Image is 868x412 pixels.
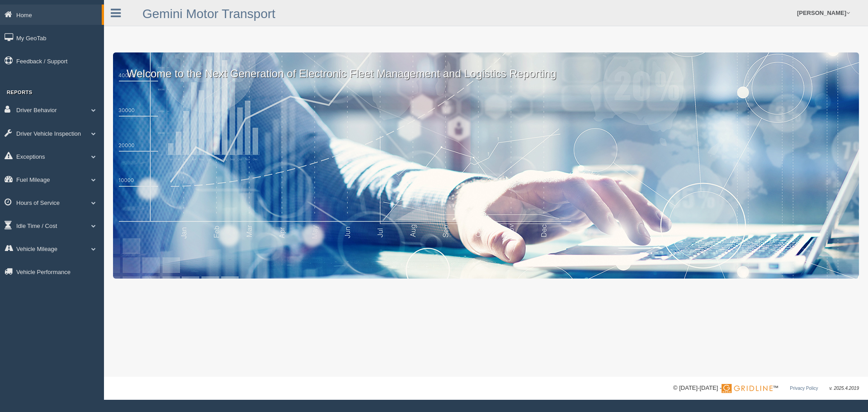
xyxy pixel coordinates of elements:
[830,386,859,391] span: v. 2025.4.2019
[142,7,275,21] a: Gemini Motor Transport
[113,52,859,81] p: Welcome to the Next Generation of Electronic Fleet Management and Logistics Reporting
[790,386,818,391] a: Privacy Policy
[673,384,859,393] div: © [DATE]-[DATE] - ™
[722,384,773,393] img: Gridline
